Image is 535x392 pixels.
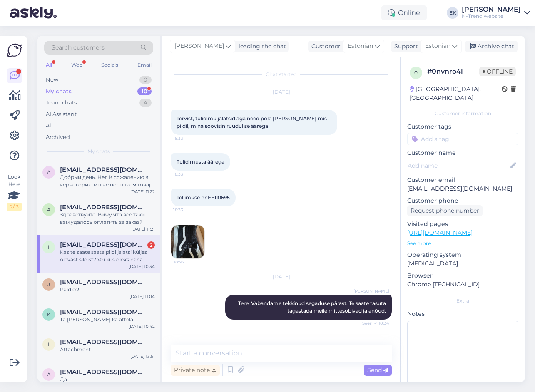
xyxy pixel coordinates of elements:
input: Add a tag [407,133,518,145]
span: a [47,371,51,377]
div: Tā [PERSON_NAME] kā attēlā. [60,316,155,323]
span: Seen ✓ 10:34 [358,320,389,326]
span: [PERSON_NAME] [353,288,389,294]
div: All [44,60,54,70]
span: ivan0526@inbox.lv [60,338,147,346]
p: Notes [407,310,518,318]
span: 18:33 [173,171,204,177]
div: Request phone number [407,205,483,216]
div: Здравствуйте. Вижу что все таки вам удалось оплатить за заказ? [60,211,155,226]
span: a.nedilko@meta.ua [60,368,147,376]
span: Search customers [52,43,105,52]
div: Support [391,42,418,51]
div: EK [447,7,458,19]
span: Tervist, tulid mu jalatsid aga need pole [PERSON_NAME] mis pildil, mina soovisin ruudulise äärega [177,115,328,129]
div: Добрый день. Нет. К сожалению в черногорию мы не посылаем товар. [60,174,155,189]
div: [GEOGRAPHIC_DATA], [GEOGRAPHIC_DATA] [410,85,502,102]
div: [DATE] 10:34 [129,263,155,270]
span: My chats [87,148,110,155]
div: [DATE] 13:51 [130,353,155,360]
p: Chrome [TECHNICAL_ID] [407,280,518,289]
input: Add name [408,161,509,170]
div: [DATE] [171,273,392,280]
span: Tellimuse nr EE110695 [177,194,230,201]
p: [MEDICAL_DATA] [407,259,518,268]
div: Team chats [46,99,77,107]
div: Look Here [7,173,22,211]
p: Customer phone [407,196,518,205]
span: indrek.luigujoe@gmail.com [60,241,147,248]
div: Extra [407,297,518,305]
div: 2 / 3 [7,203,22,211]
div: 0 [139,76,152,84]
p: Customer email [407,176,518,184]
p: Operating system [407,251,518,259]
p: See more ... [407,240,518,247]
div: Chat started [171,71,392,78]
span: annakononchuk29@gmail.com [60,166,147,174]
div: New [46,76,58,84]
img: Askly Logo [7,42,22,58]
div: Private note [171,365,220,376]
div: Archive chat [465,41,518,52]
span: Estonian [425,42,450,51]
span: Estonian [348,42,373,51]
div: # 0nvnro4l [427,67,479,77]
div: Email [136,60,153,70]
div: Archived [46,133,70,141]
span: i [48,341,50,347]
span: 0 [414,69,418,76]
div: leading the chat [235,42,286,51]
div: 4 [139,99,152,107]
div: [DATE] 11:22 [130,189,155,195]
img: Attachment [171,225,204,258]
span: j [47,281,50,288]
span: k [47,311,51,318]
div: AI Assistant [46,110,77,119]
span: a [47,206,51,213]
div: [DATE] 11:04 [129,293,155,300]
p: Visited pages [407,220,518,228]
span: janastepane@gmail.com [60,278,147,286]
span: [PERSON_NAME] [174,42,224,51]
p: Customer name [407,149,518,157]
div: Customer information [407,110,518,117]
span: kiicha13@inbox.lv [60,308,147,316]
div: Web [70,60,84,70]
div: [DATE] 11:21 [131,226,155,232]
span: 18:33 [173,135,204,141]
p: Browser [407,271,518,280]
span: Tere. Vabandame tekkinud segaduse pärast. Te saate tasuta tagastada meile mittesobivad jalanõud. [238,300,387,314]
div: 2 [147,241,155,249]
span: 18:36 [174,259,205,265]
a: [URL][DOMAIN_NAME] [407,229,473,236]
div: My chats [46,87,72,96]
div: Socials [100,60,120,70]
div: Paldies! [60,286,155,293]
div: 10 [137,87,152,96]
div: Да [60,376,155,383]
div: Attachment [60,346,155,353]
span: Send [367,366,388,374]
div: Kas te saate saata pildi jalatsi küljes olevast sildist? Või kus oleks näha tootjakoodi [60,248,155,263]
span: i [48,244,50,250]
div: [DATE] [171,88,392,96]
p: [EMAIL_ADDRESS][DOMAIN_NAME] [407,184,518,193]
div: [PERSON_NAME] [462,6,521,13]
div: Customer [308,42,341,51]
div: All [46,122,53,130]
div: [DATE] 10:42 [129,323,155,330]
span: 18:33 [173,207,204,213]
div: N-Trend website [462,13,521,20]
span: Offline [479,67,516,76]
p: Customer tags [407,122,518,131]
div: Online [381,5,427,20]
a: [PERSON_NAME]N-Trend website [462,6,530,20]
span: altynay.iskakova99@gmail.com [60,203,147,211]
span: a [47,169,51,175]
span: Tulid musta äärega [177,159,224,165]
